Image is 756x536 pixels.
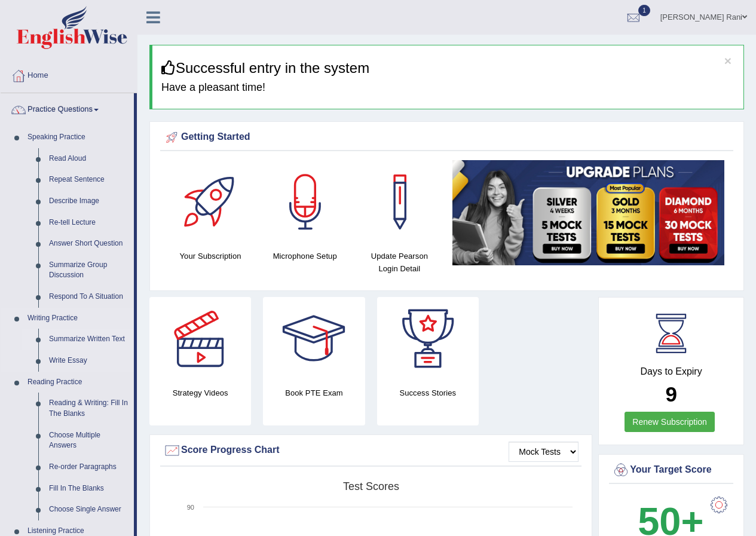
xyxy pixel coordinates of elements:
h4: Strategy Videos [149,387,251,399]
a: Fill In The Blanks [44,478,134,500]
a: Choose Single Answer [44,499,134,520]
div: Getting Started [163,128,730,146]
a: Renew Subscription [625,412,715,432]
img: small5.jpg [452,160,724,265]
div: Your Target Score [612,461,730,479]
h4: Book PTE Exam [263,387,365,399]
a: Choose Multiple Answers [44,425,134,457]
b: 9 [665,382,677,406]
span: 1 [638,5,650,16]
a: Describe Image [44,191,134,212]
a: Reading Practice [22,372,134,393]
a: Practice Questions [1,93,134,123]
h3: Successful entry in the system [161,60,734,76]
h4: Microphone Setup [264,250,346,262]
a: Summarize Group Discussion [44,255,134,286]
a: Summarize Written Text [44,329,134,350]
a: Speaking Practice [22,127,134,148]
a: Reading & Writing: Fill In The Blanks [44,393,134,424]
a: Writing Practice [22,308,134,329]
a: Re-order Paragraphs [44,457,134,478]
h4: Your Subscription [169,250,252,262]
h4: Have a pleasant time! [161,82,734,94]
h4: Days to Expiry [612,366,730,377]
a: Home [1,59,137,89]
a: Write Essay [44,350,134,372]
text: 90 [187,504,194,511]
h4: Success Stories [377,387,479,399]
button: × [724,54,731,67]
tspan: Test scores [343,480,399,492]
a: Read Aloud [44,148,134,170]
a: Answer Short Question [44,233,134,255]
div: Score Progress Chart [163,442,579,460]
a: Re-tell Lecture [44,212,134,234]
h4: Update Pearson Login Detail [358,250,440,275]
a: Respond To A Situation [44,286,134,308]
a: Repeat Sentence [44,169,134,191]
